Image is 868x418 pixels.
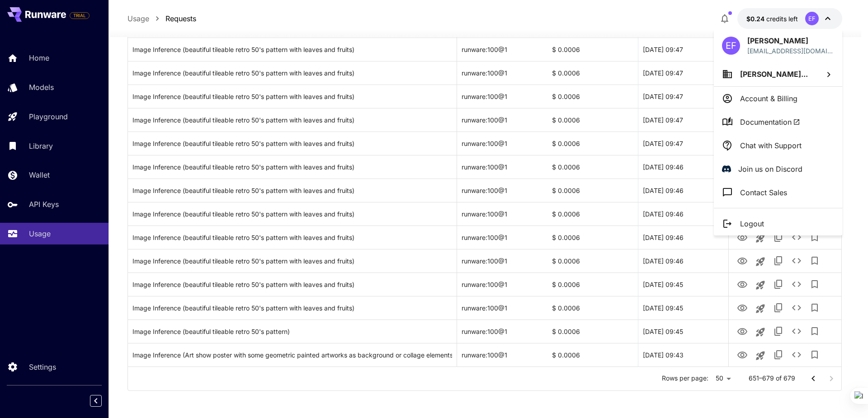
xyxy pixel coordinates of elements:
p: Account & Billing [740,93,797,104]
p: [PERSON_NAME] [747,35,834,46]
p: [EMAIL_ADDRESS][DOMAIN_NAME] [747,46,834,56]
div: EF [722,37,740,55]
span: [PERSON_NAME]... [740,70,808,79]
p: Chat with Support [740,140,802,151]
button: [PERSON_NAME]... [714,62,842,86]
span: Documentation [740,117,800,127]
p: Join us on Discord [738,164,802,174]
div: info@photoshoproadmap.com [747,46,834,56]
p: Logout [740,218,764,229]
p: Contact Sales [740,187,787,198]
